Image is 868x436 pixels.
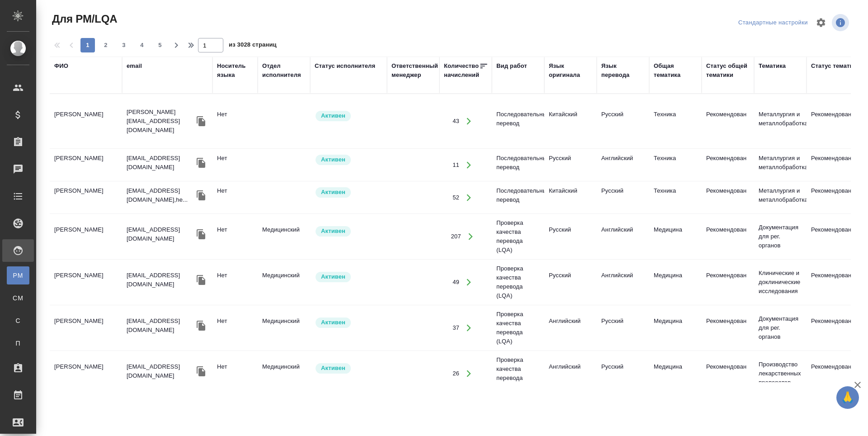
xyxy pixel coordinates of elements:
div: Вид работ [496,62,527,71]
td: Китайский [544,105,597,137]
a: CM [7,289,29,307]
div: Количество начислений [444,62,479,80]
td: Металлургия и металлобработка [754,182,807,213]
td: Рекомендован [702,358,754,389]
div: Общая тематика [654,62,697,80]
div: Отдел исполнителя [262,62,306,80]
div: 11 [453,161,459,170]
span: 2 [99,41,113,50]
p: [EMAIL_ADDRESS][DOMAIN_NAME] [127,317,194,335]
p: [EMAIL_ADDRESS][DOMAIN_NAME],he... [127,186,194,204]
button: Открыть работы [460,365,478,383]
p: [EMAIL_ADDRESS][DOMAIN_NAME] [127,154,194,172]
button: Открыть работы [460,156,478,174]
td: Нет [212,221,258,252]
td: Английский [597,266,649,298]
button: Скопировать [194,227,208,241]
div: Рядовой исполнитель: назначай с учетом рейтинга [315,271,382,283]
p: [EMAIL_ADDRESS][DOMAIN_NAME] [127,225,194,243]
p: Активен [321,155,345,164]
div: split button [736,16,810,30]
div: email [127,62,142,71]
td: [PERSON_NAME] [50,105,122,137]
td: Медицинский [258,312,310,344]
span: П [11,339,25,348]
span: Настроить таблицу [810,12,832,33]
div: Статус общей тематики [706,62,750,80]
span: С [11,316,25,325]
p: [EMAIL_ADDRESS][DOMAIN_NAME] [127,271,194,289]
td: Английский [597,221,649,252]
span: Посмотреть информацию [832,14,851,31]
td: Медицина [649,312,702,344]
p: Активен [321,364,345,373]
button: Открыть работы [460,112,478,131]
button: Скопировать [194,365,208,378]
td: Документация для рег. органов [754,218,807,255]
span: CM [11,294,25,303]
td: Нет [212,358,258,389]
div: 37 [453,323,459,332]
p: [PERSON_NAME][EMAIL_ADDRESS][DOMAIN_NAME] [127,108,194,135]
td: Медицина [649,266,702,298]
button: Открыть работы [460,188,478,207]
a: PM [7,266,29,284]
a: С [7,312,29,330]
td: Русский [597,358,649,389]
div: Тематика [759,62,786,71]
td: Производство лекарственных препаратов [754,355,807,392]
div: 207 [451,232,461,241]
button: 5 [153,38,167,52]
td: [PERSON_NAME] [50,149,122,181]
p: Активен [321,188,345,197]
td: Нет [212,149,258,181]
td: Русский [597,182,649,213]
td: Медицина [649,221,702,252]
td: [PERSON_NAME] [50,182,122,213]
button: Скопировать [194,156,208,170]
button: 4 [135,38,149,52]
div: 26 [453,369,459,378]
td: Рекомендован [702,149,754,181]
span: 🙏 [840,388,855,407]
td: Русский [544,266,597,298]
p: Активен [321,111,345,120]
div: Статус тематики [811,62,860,71]
td: Клинические и доклинические исследования [754,264,807,300]
div: Рядовой исполнитель: назначай с учетом рейтинга [315,317,382,329]
td: Медицинский [258,266,310,298]
div: 52 [453,193,459,202]
div: Рядовой исполнитель: назначай с учетом рейтинга [315,154,382,166]
td: Техника [649,149,702,181]
div: Носитель языка [217,62,253,80]
td: [PERSON_NAME] [50,358,122,389]
td: Последовательный перевод [492,149,544,181]
span: из 3028 страниц [229,39,277,52]
td: Проверка качества перевода (LQA) [492,305,544,351]
td: [PERSON_NAME] [50,312,122,344]
span: 4 [135,41,149,50]
td: Английский [597,149,649,181]
a: П [7,334,29,352]
td: Металлургия и металлобработка [754,105,807,137]
div: Рядовой исполнитель: назначай с учетом рейтинга [315,186,382,199]
button: 🙏 [836,386,859,409]
td: Медицинский [258,221,310,252]
div: ФИО [54,62,68,71]
td: Английский [544,358,597,389]
td: Русский [597,105,649,137]
p: Активен [321,318,345,327]
button: Открыть работы [462,227,480,246]
div: Язык оригинала [549,62,592,80]
p: [EMAIL_ADDRESS][DOMAIN_NAME] [127,362,194,380]
td: Рекомендован [702,312,754,344]
td: Нет [212,312,258,344]
td: Английский [544,312,597,344]
span: 3 [117,41,131,50]
td: Рекомендован [702,266,754,298]
td: Медицина [649,358,702,389]
td: Последовательный перевод [492,182,544,213]
button: Скопировать [194,273,208,287]
div: 49 [453,278,459,287]
td: Нет [212,182,258,213]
